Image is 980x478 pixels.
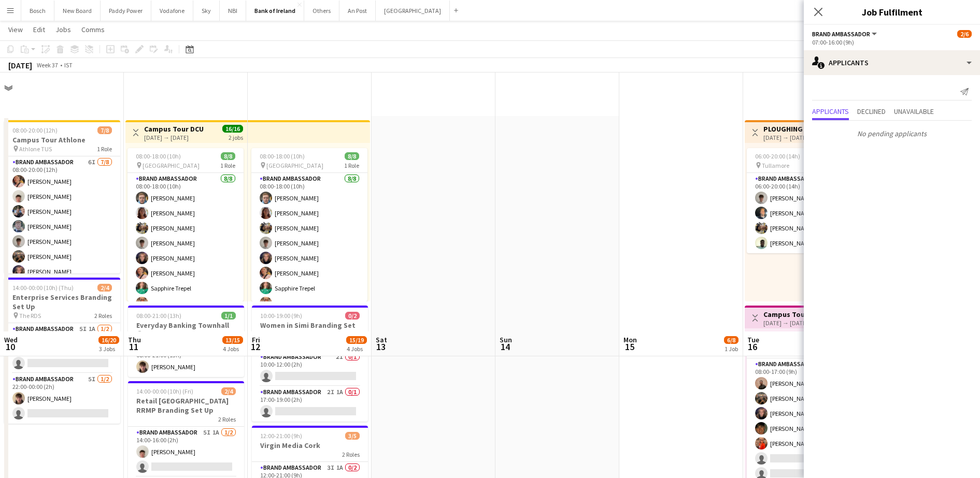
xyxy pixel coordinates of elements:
p: No pending applicants [804,125,980,142]
div: 2 jobs [229,133,243,141]
span: 8/8 [345,152,359,160]
span: Tue [747,335,759,344]
span: Sun [500,335,512,344]
span: 16 [746,341,759,353]
span: 15/19 [346,336,367,344]
span: Comms [81,25,105,34]
div: 1 Job [725,345,738,353]
h3: Campus Tour DCU [144,124,204,134]
span: 1 Role [344,162,359,169]
div: Applicants [804,50,980,75]
button: New Board [54,1,101,21]
button: Bosch [21,1,54,21]
span: 14:00-00:00 (10h) (Thu) [12,284,74,292]
span: 2 Roles [218,415,236,423]
span: 14:00-00:00 (10h) (Fri) [136,387,193,395]
button: Others [304,1,339,21]
button: Bank of Ireland [246,1,304,21]
div: 4 Jobs [347,345,366,353]
h3: Campus Tour UCD [763,310,823,319]
span: 2/4 [221,387,236,395]
span: Applicants [812,108,849,115]
app-card-role: Brand Ambassador4/406:00-20:00 (14h)[PERSON_NAME][PERSON_NAME][PERSON_NAME][PERSON_NAME] [747,173,863,253]
span: 15 [622,341,637,353]
span: 16/20 [98,336,119,344]
span: Wed [4,335,18,344]
span: 8/8 [221,152,235,160]
span: View [8,25,23,34]
app-job-card: 08:00-18:00 (10h)8/8 [GEOGRAPHIC_DATA]1 RoleBrand Ambassador8/808:00-18:00 (10h)[PERSON_NAME][PER... [251,148,367,301]
h3: Job Fulfilment [804,5,980,19]
span: 1 Role [220,162,235,169]
h3: PLOUGHING [763,124,808,134]
h3: Women in Simi Branding Set Up [252,321,368,339]
span: 1 Role [97,145,112,153]
span: 06:00-20:00 (14h) [755,152,800,160]
div: 10:00-19:00 (9h)0/2Women in Simi Branding Set Up [GEOGRAPHIC_DATA]2 RolesBrand Ambassador2I0/110:... [252,306,368,422]
div: IST [64,61,73,69]
div: 3 Jobs [99,345,119,353]
span: Athlone TUS [19,145,52,153]
span: [GEOGRAPHIC_DATA] [266,162,323,169]
h3: Virgin Media Cork [252,441,368,450]
span: 7/8 [97,126,112,134]
div: [DATE] [8,60,32,70]
span: Fri [252,335,260,344]
span: 6/8 [724,336,738,344]
app-card-role: Brand Ambassador5I1A1/214:00-16:00 (2h)[PERSON_NAME] [4,323,120,373]
app-job-card: 08:00-21:00 (13h)1/1Everyday Banking Townhall [GEOGRAPHIC_DATA]1 RoleBrand Ambassador1/108:00-21:... [128,306,244,377]
span: 10 [3,341,18,353]
span: 08:00-20:00 (12h) [12,126,58,134]
button: Sky [193,1,220,21]
span: [GEOGRAPHIC_DATA] [143,162,200,169]
app-job-card: 08:00-18:00 (10h)8/8 [GEOGRAPHIC_DATA]1 RoleBrand Ambassador8/808:00-18:00 (10h)[PERSON_NAME][PER... [127,148,244,301]
span: Week 37 [34,61,60,69]
span: 2/4 [97,284,112,292]
span: Declined [857,108,886,115]
span: Tullamore [762,162,789,169]
span: 10:00-19:00 (9h) [260,312,302,320]
button: NBI [220,1,246,21]
div: 06:00-20:00 (14h)4/4 Tullamore1 RoleBrand Ambassador4/406:00-20:00 (14h)[PERSON_NAME][PERSON_NAME... [747,148,863,253]
div: 07:00-16:00 (9h) [812,38,972,46]
app-card-role: Brand Ambassador2I0/110:00-12:00 (2h) [252,351,368,386]
h3: Campus Tour Athlone [4,135,120,144]
span: 2 Roles [94,312,112,320]
span: Thu [128,335,141,344]
span: Jobs [55,25,71,34]
a: View [4,23,27,36]
a: Edit [29,23,49,36]
div: 4 Jobs [223,345,243,353]
a: Comms [77,23,109,36]
div: [DATE] → [DATE] [763,319,823,327]
button: [GEOGRAPHIC_DATA] [376,1,450,21]
div: [DATE] → [DATE] [144,134,204,141]
h3: Retail [GEOGRAPHIC_DATA] RRMP Branding Set Up [128,396,244,415]
app-card-role: Brand Ambassador1/108:00-21:00 (13h)[PERSON_NAME] [128,342,244,377]
span: Brand Ambassador [812,30,870,38]
a: Jobs [51,23,75,36]
button: An Post [339,1,376,21]
app-card-role: Brand Ambassador5I1/222:00-00:00 (2h)[PERSON_NAME] [4,373,120,424]
span: 08:00-18:00 (10h) [136,152,181,160]
app-card-role: Brand Ambassador8/808:00-18:00 (10h)[PERSON_NAME][PERSON_NAME][PERSON_NAME][PERSON_NAME][PERSON_N... [251,173,367,313]
span: 16/16 [222,125,243,133]
app-card-role: Brand Ambassador6I7/808:00-20:00 (12h)[PERSON_NAME][PERSON_NAME][PERSON_NAME][PERSON_NAME][PERSON... [4,156,120,297]
app-job-card: 14:00-00:00 (10h) (Thu)2/4Enterprise Services Branding Set Up The RDS2 RolesBrand Ambassador5I1A1... [4,278,120,424]
span: 3/5 [345,432,360,440]
div: 08:00-20:00 (12h)7/8Campus Tour Athlone Athlone TUS1 RoleBrand Ambassador6I7/808:00-20:00 (12h)[P... [4,120,120,273]
button: Vodafone [151,1,193,21]
span: 11 [126,341,141,353]
h3: Enterprise Services Branding Set Up [4,293,120,311]
span: 0/2 [345,312,360,320]
span: 14 [498,341,512,353]
span: 13/15 [222,336,243,344]
span: Sat [376,335,387,344]
span: The RDS [19,312,41,320]
span: 08:00-18:00 (10h) [260,152,305,160]
span: 1/1 [221,312,236,320]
